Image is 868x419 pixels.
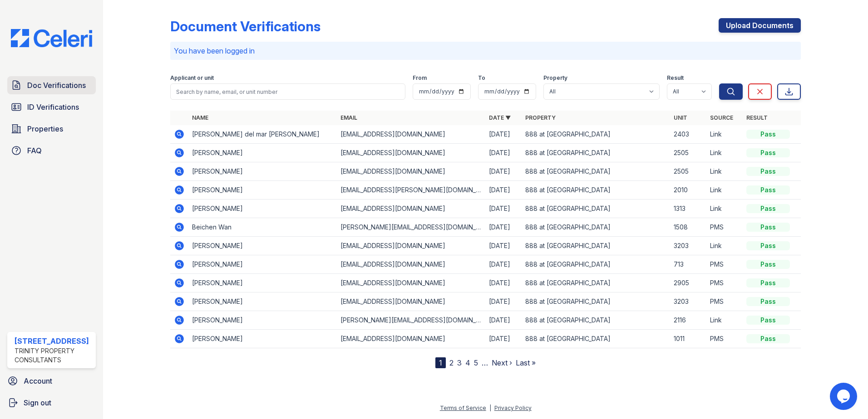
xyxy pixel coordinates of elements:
[746,241,790,250] div: Pass
[719,18,801,33] a: Upload Documents
[188,125,337,144] td: [PERSON_NAME] del mar [PERSON_NAME]
[830,383,859,410] iframe: chat widget
[670,255,706,274] td: 713
[746,260,790,269] div: Pass
[746,167,790,176] div: Pass
[465,358,470,367] a: 4
[670,181,706,200] td: 2010
[494,404,532,411] a: Privacy Policy
[485,311,522,330] td: [DATE]
[188,200,337,218] td: [PERSON_NAME]
[27,80,86,91] span: Doc Verifications
[27,145,42,156] span: FAQ
[670,330,706,348] td: 1011
[746,316,790,325] div: Pass
[746,130,790,139] div: Pass
[485,200,522,218] td: [DATE]
[457,358,462,367] a: 3
[4,394,99,412] a: Sign out
[522,311,670,330] td: 888 at [GEOGRAPHIC_DATA]
[706,181,743,200] td: Link
[670,237,706,255] td: 3203
[7,76,96,94] a: Doc Verifications
[27,123,63,134] span: Properties
[670,218,706,237] td: 1508
[522,125,670,144] td: 888 at [GEOGRAPHIC_DATA]
[4,372,99,390] a: Account
[482,357,488,368] span: …
[746,278,790,287] div: Pass
[746,204,790,213] div: Pass
[24,375,52,386] span: Account
[485,237,522,255] td: [DATE]
[188,255,337,274] td: [PERSON_NAME]
[522,200,670,218] td: 888 at [GEOGRAPHIC_DATA]
[7,141,96,160] a: FAQ
[337,330,485,348] td: [EMAIL_ADDRESS][DOMAIN_NAME]
[485,292,522,311] td: [DATE]
[674,114,687,121] a: Unit
[413,74,427,82] label: From
[746,297,790,306] div: Pass
[710,114,733,121] a: Source
[7,98,96,116] a: ID Verifications
[337,237,485,255] td: [EMAIL_ADDRESS][DOMAIN_NAME]
[706,292,743,311] td: PMS
[188,162,337,181] td: [PERSON_NAME]
[485,125,522,144] td: [DATE]
[706,237,743,255] td: Link
[522,144,670,162] td: 888 at [GEOGRAPHIC_DATA]
[15,336,92,346] div: [STREET_ADDRESS]
[522,162,670,181] td: 888 at [GEOGRAPHIC_DATA]
[746,114,768,121] a: Result
[188,311,337,330] td: [PERSON_NAME]
[670,292,706,311] td: 3203
[670,125,706,144] td: 2403
[435,357,446,368] div: 1
[670,274,706,292] td: 2905
[15,346,92,365] div: Trinity Property Consultants
[746,148,790,157] div: Pass
[188,181,337,200] td: [PERSON_NAME]
[170,83,405,100] input: Search by name, email, or unit number
[670,162,706,181] td: 2505
[522,237,670,255] td: 888 at [GEOGRAPHIC_DATA]
[188,218,337,237] td: Beichen Wan
[543,74,567,82] label: Property
[485,330,522,348] td: [DATE]
[706,162,743,181] td: Link
[706,274,743,292] td: PMS
[337,218,485,237] td: [PERSON_NAME][EMAIL_ADDRESS][DOMAIN_NAME]
[24,397,51,408] span: Sign out
[337,125,485,144] td: [EMAIL_ADDRESS][DOMAIN_NAME]
[337,311,485,330] td: [PERSON_NAME][EMAIL_ADDRESS][DOMAIN_NAME]
[337,292,485,311] td: [EMAIL_ADDRESS][DOMAIN_NAME]
[188,274,337,292] td: [PERSON_NAME]
[337,144,485,162] td: [EMAIL_ADDRESS][DOMAIN_NAME]
[522,181,670,200] td: 888 at [GEOGRAPHIC_DATA]
[440,404,486,411] a: Terms of Service
[670,200,706,218] td: 1313
[492,358,512,367] a: Next ›
[489,114,511,121] a: Date ▼
[188,330,337,348] td: [PERSON_NAME]
[170,18,321,34] div: Document Verifications
[522,274,670,292] td: 888 at [GEOGRAPHIC_DATA]
[337,200,485,218] td: [EMAIL_ADDRESS][DOMAIN_NAME]
[706,311,743,330] td: Link
[174,45,797,56] p: You have been logged in
[449,358,454,367] a: 2
[170,74,214,82] label: Applicant or unit
[485,181,522,200] td: [DATE]
[485,144,522,162] td: [DATE]
[478,74,485,82] label: To
[525,114,556,121] a: Property
[522,292,670,311] td: 888 at [GEOGRAPHIC_DATA]
[706,218,743,237] td: PMS
[485,274,522,292] td: [DATE]
[516,358,536,367] a: Last »
[746,223,790,232] div: Pass
[670,311,706,330] td: 2116
[489,404,491,411] div: |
